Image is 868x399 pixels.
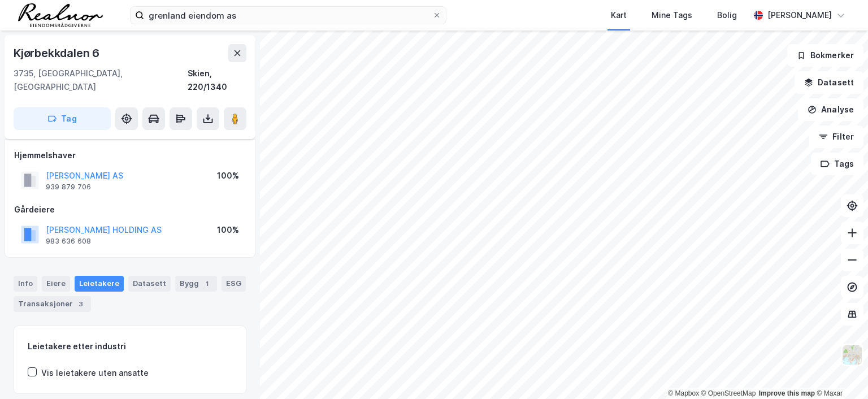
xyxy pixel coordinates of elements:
[18,3,103,27] img: realnor-logo.934646d98de889bb5806.png
[809,125,863,148] button: Filter
[811,153,863,175] button: Tags
[75,276,124,292] div: Leietakere
[28,340,232,353] div: Leietakere etter industri
[841,344,863,366] img: Z
[811,345,868,399] div: Kontrollprogram for chat
[701,389,756,397] a: OpenStreetMap
[787,44,863,67] button: Bokmerker
[46,237,91,246] div: 983 636 608
[795,71,863,94] button: Datasett
[217,223,239,237] div: 100%
[222,276,246,292] div: ESG
[42,276,70,292] div: Eiere
[128,276,171,292] div: Datasett
[759,389,815,397] a: Improve this map
[717,8,737,22] div: Bolig
[611,8,627,22] div: Kart
[14,203,246,216] div: Gårdeiere
[217,169,239,183] div: 100%
[46,183,91,192] div: 939 879 706
[75,298,86,310] div: 3
[14,67,188,94] div: 3735, [GEOGRAPHIC_DATA], [GEOGRAPHIC_DATA]
[14,296,91,312] div: Transaksjoner
[767,8,832,22] div: [PERSON_NAME]
[798,98,863,121] button: Analyse
[144,7,432,24] input: Søk på adresse, matrikkel, gårdeiere, leietakere eller personer
[14,44,102,62] div: Kjørbekkdalen 6
[811,345,868,399] iframe: Chat Widget
[652,8,692,22] div: Mine Tags
[668,389,699,397] a: Mapbox
[14,107,111,130] button: Tag
[41,366,149,380] div: Vis leietakere uten ansatte
[201,278,212,289] div: 1
[14,149,246,162] div: Hjemmelshaver
[188,67,246,94] div: Skien, 220/1340
[175,276,217,292] div: Bygg
[14,276,37,292] div: Info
